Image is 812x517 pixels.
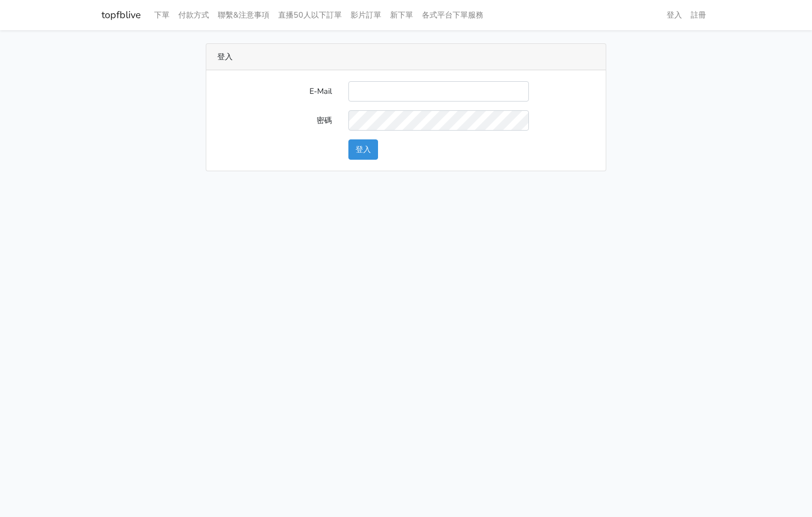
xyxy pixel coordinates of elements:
a: 下單 [150,4,174,26]
label: E-Mail [209,81,340,102]
a: 新下單 [386,4,418,26]
a: 影片訂單 [346,4,386,26]
a: 各式平台下單服務 [418,4,488,26]
label: 密碼 [209,110,340,131]
div: 登入 [206,44,606,70]
button: 登入 [348,139,378,160]
a: 付款方式 [174,4,213,26]
a: topfblive [101,4,141,26]
a: 直播50人以下訂單 [274,4,346,26]
a: 登入 [662,4,686,26]
a: 聯繫&注意事項 [213,4,274,26]
a: 註冊 [686,4,710,26]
